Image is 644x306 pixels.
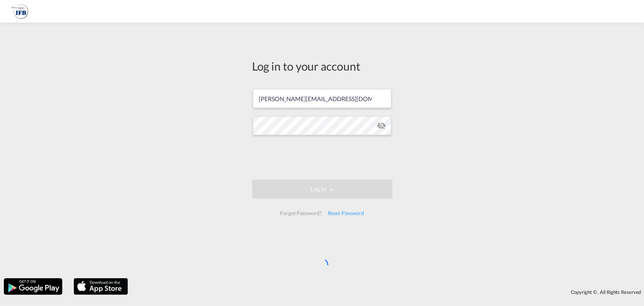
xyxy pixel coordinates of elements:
[377,121,386,130] md-icon: icon-eye-off
[253,89,391,108] input: Enter email/phone number
[265,143,380,172] iframe: reCAPTCHA
[324,206,367,220] div: Reset Password
[277,206,324,220] div: Forgot Password?
[252,58,392,74] div: Log in to your account
[11,3,28,20] img: b628ab10256c11eeb52753acbc15d091.png
[252,180,392,198] button: LOGIN
[3,277,63,295] img: google.png
[73,277,129,295] img: apple.png
[132,286,644,298] div: Copyright © . All Rights Reserved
